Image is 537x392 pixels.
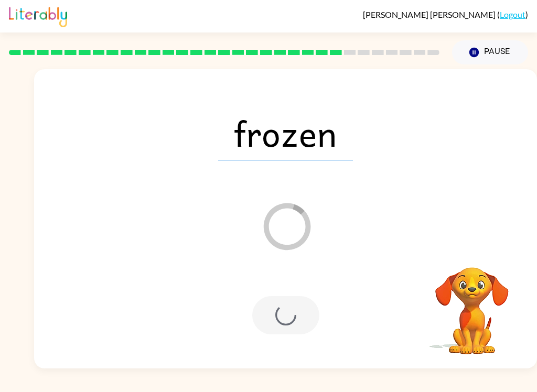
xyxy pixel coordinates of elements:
video: Your browser must support playing .mp4 files to use Literably. Please try using another browser. [420,251,524,356]
button: Pause [452,40,528,64]
a: Logout [500,9,525,19]
img: Literably [9,4,67,27]
span: frozen [218,106,353,160]
span: [PERSON_NAME] [PERSON_NAME] [363,9,497,19]
div: ( ) [363,9,528,19]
